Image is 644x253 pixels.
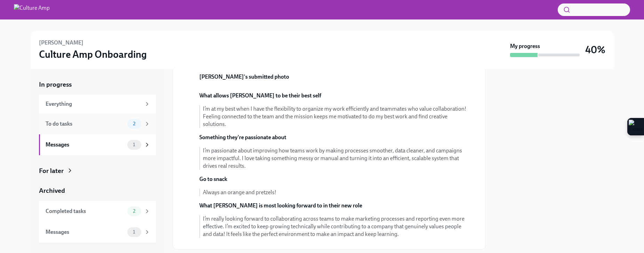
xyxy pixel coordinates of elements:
[129,208,140,214] span: 2
[585,44,605,56] h3: 40%
[510,42,540,50] strong: My progress
[39,166,64,175] div: For later
[39,201,156,222] a: Completed tasks2
[199,92,321,99] strong: What allows [PERSON_NAME] to be their best self
[203,189,469,196] p: Always an orange and pretzels!
[46,207,125,215] div: Completed tasks
[129,229,139,235] span: 1
[199,134,286,141] strong: Something they're passionate about
[39,222,156,243] a: Messages1
[199,176,227,182] strong: Go to snack
[199,202,362,209] strong: What [PERSON_NAME] is most looking forward to in their new role
[39,39,84,47] h6: [PERSON_NAME]
[203,215,469,238] p: I’m really looking forward to collaborating across teams to make marketing processes and reportin...
[39,166,156,175] a: For later
[203,147,469,170] p: I’m passionate about improving how teams work by making processes smoother, data cleaner, and cam...
[46,100,141,108] div: Everything
[129,121,140,126] span: 2
[129,142,139,147] span: 1
[46,120,125,128] div: To do tasks
[46,141,125,149] div: Messages
[46,228,125,236] div: Messages
[203,105,469,128] p: I’m at my best when I have the flexibility to organize my work efficiently and teammates who valu...
[39,80,156,89] a: In progress
[39,113,156,134] a: To do tasks2
[39,95,156,113] a: Everything
[39,48,147,61] h3: Culture Amp Onboarding
[39,134,156,155] a: Messages1
[14,4,50,15] img: Culture Amp
[199,73,289,80] strong: [PERSON_NAME]'s submitted photo
[629,120,643,134] img: Extension Icon
[39,186,156,195] a: Archived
